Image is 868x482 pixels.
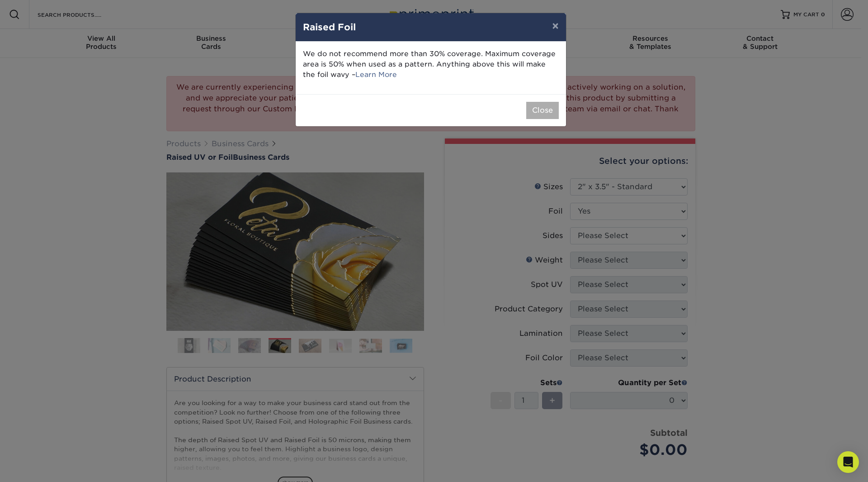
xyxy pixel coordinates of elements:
[355,70,397,79] a: Learn More
[303,20,559,34] h4: Raised Foil
[526,102,559,119] button: Close
[545,13,566,38] button: ×
[837,451,859,473] div: Open Intercom Messenger
[303,49,559,80] p: We do not recommend more than 30% coverage. Maximum coverage area is 50% when used as a pattern. ...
